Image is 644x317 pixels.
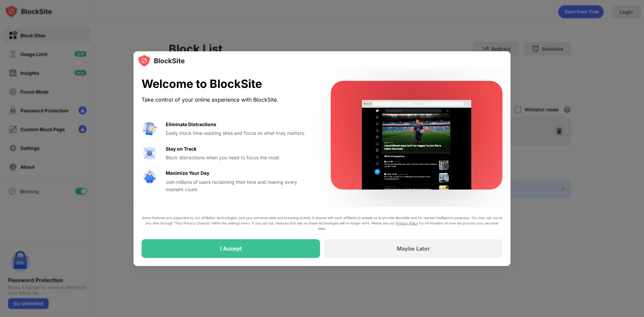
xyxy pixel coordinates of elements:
div: Welcome to BlockSite [142,77,315,91]
img: value-avoid-distractions.svg [142,121,158,137]
div: Stay on Track [166,145,197,153]
div: Block distractions when you need to focus the most. [166,154,315,161]
img: logo-blocksite.svg [138,54,185,67]
img: value-safe-time.svg [142,169,158,186]
img: value-focus.svg [142,145,158,161]
div: Eliminate Distractions [166,121,216,128]
div: Maybe Later [397,245,430,252]
div: Maximize Your Day [166,169,209,177]
div: I Accept [220,245,242,252]
div: Take control of your online experience with BlockSite. [142,95,315,105]
a: Privacy Policy [396,221,418,225]
div: Some features are supported by our affiliates’ technologies, and your personal data and browsing ... [142,215,502,231]
div: Join millions of users reclaiming their time and making every moment count. [166,178,315,194]
div: Easily block time-wasting sites and focus on what truly matters. [166,129,315,137]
